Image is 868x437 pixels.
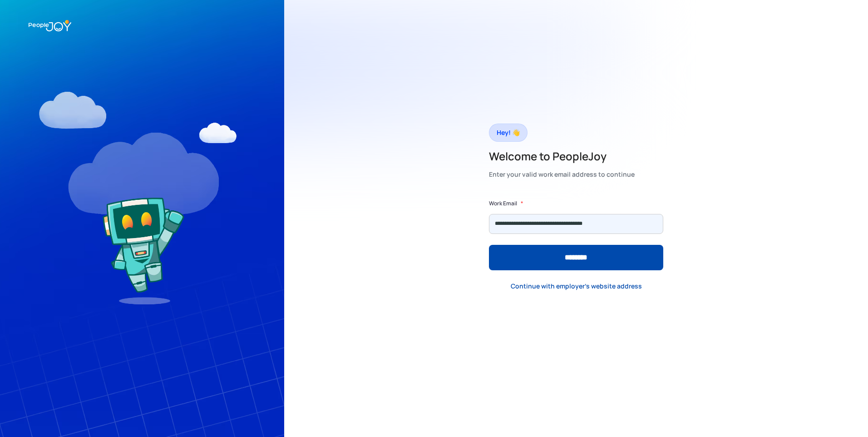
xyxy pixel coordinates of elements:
a: Continue with employer's website address [503,277,649,296]
div: Continue with employer's website address [511,282,642,291]
label: Work Email [489,199,517,208]
h2: Welcome to PeopleJoy [489,149,635,164]
div: Hey! 👋 [497,126,520,139]
form: Form [489,199,663,270]
div: Enter your valid work email address to continue [489,168,635,181]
